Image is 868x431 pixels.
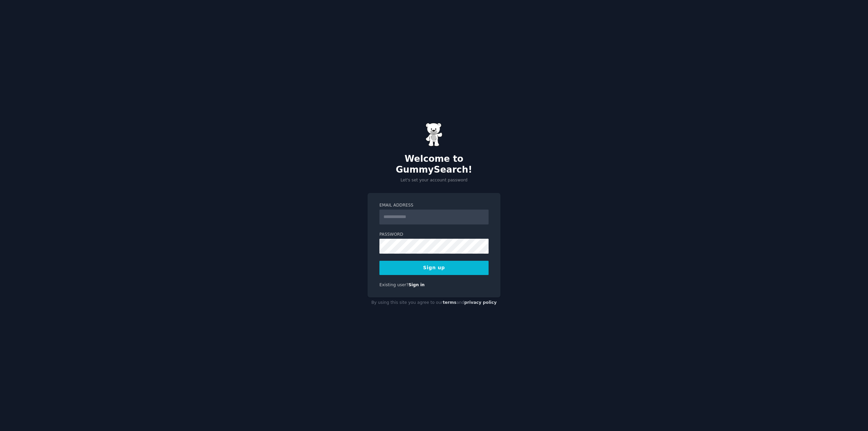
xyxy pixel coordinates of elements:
button: Sign up [379,261,489,275]
a: terms [443,300,456,305]
span: Existing user? [379,282,409,287]
label: Email Address [379,202,489,209]
div: By using this site you agree to our and [368,297,500,308]
a: privacy policy [464,300,497,305]
img: Gummy Bear [426,123,442,146]
p: Let's set your account password [368,177,500,183]
h2: Welcome to GummySearch! [368,154,500,175]
a: Sign in [409,282,425,287]
label: Password [379,232,489,238]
